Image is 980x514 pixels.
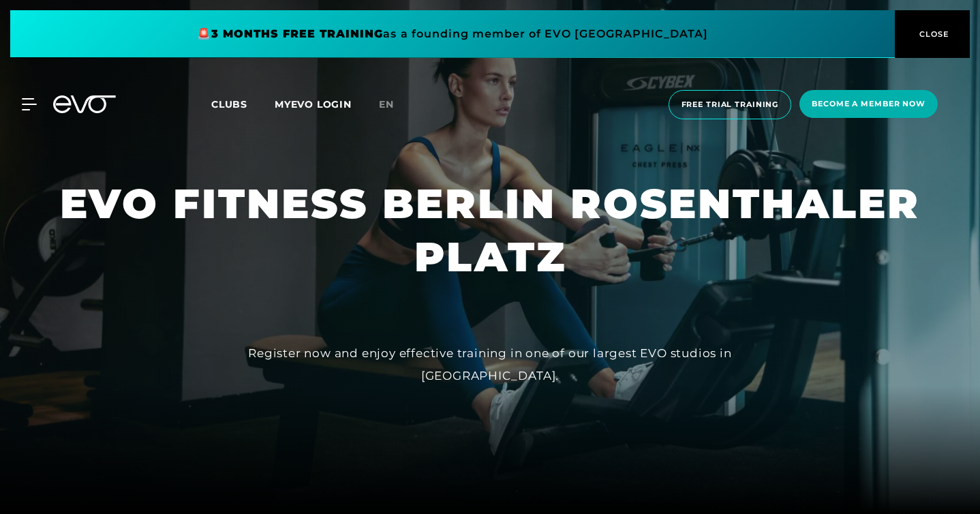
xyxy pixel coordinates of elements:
a: Clubs [211,97,275,110]
a: en [379,97,410,112]
font: Become a member now [812,99,925,108]
font: Free trial training [682,100,779,109]
a: Free trial training [664,90,796,119]
button: CLOSE [895,10,970,58]
font: CLOSE [919,29,949,39]
a: MYEVO LOGIN [275,98,352,110]
font: Register now and enjoy effective training in one of our largest EVO studios in [GEOGRAPHIC_DATA]. [248,346,731,382]
font: Clubs [211,98,247,110]
a: Become a member now [795,90,942,119]
font: EVO FITNESS BERLIN ROSENTHALER PLATZ [60,179,934,282]
font: en [379,98,394,110]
